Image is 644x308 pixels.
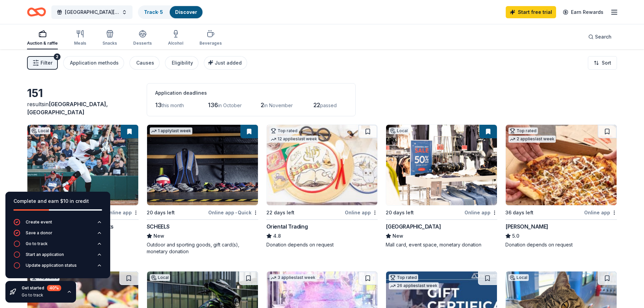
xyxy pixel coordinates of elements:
div: Application deadlines [155,89,347,97]
div: 3 applies last week [269,274,317,281]
div: 1 apply last week [150,127,192,135]
button: Alcohol [168,27,183,49]
span: 136 [208,101,218,109]
span: in November [264,102,293,108]
button: Meals [74,27,86,49]
div: Alcohol [168,41,183,46]
div: [PERSON_NAME] [505,222,548,231]
span: [GEOGRAPHIC_DATA], [GEOGRAPHIC_DATA] [27,101,108,116]
div: Complete and earn $10 in credit [14,197,102,205]
div: 151 [27,87,139,100]
span: in October [218,102,242,108]
button: Causes [129,56,160,70]
a: Image for Fargo Moorhead RedhawksLocal36 days leftOnline appFargo [PERSON_NAME] RedhawksNewTicket... [27,124,139,248]
a: Home [27,4,46,20]
div: 2 [54,53,61,60]
div: 2 applies last week [508,136,556,143]
span: New [153,232,164,240]
div: Application methods [70,59,119,67]
span: Filter [41,59,52,67]
div: Local [30,127,50,134]
div: Auction & raffle [27,41,58,46]
div: Top rated [269,127,299,134]
div: Top rated [508,127,538,134]
a: Image for Oriental TradingTop rated12 applieslast week22 days leftOnline appOriental Trading4.8Do... [266,124,378,248]
span: 22 [313,101,320,109]
span: Sort [602,59,611,67]
div: 40 % [47,285,61,291]
div: Create event [26,219,52,225]
div: 12 applies last week [269,136,318,143]
div: Start an application [26,252,64,257]
div: Online app [464,208,497,217]
div: Go to track [26,241,48,246]
span: 2 [261,101,264,109]
div: Local [389,127,409,134]
div: [GEOGRAPHIC_DATA] [386,222,441,231]
button: Just added [204,56,247,70]
span: 4.8 [273,232,281,240]
a: Earn Rewards [559,6,607,18]
div: Meals [74,41,86,46]
span: [GEOGRAPHIC_DATA][DEMOGRAPHIC_DATA] [65,8,119,16]
span: this month [162,102,184,108]
span: 5.0 [512,232,519,240]
button: Track· 5Discover [138,5,203,19]
img: Image for Oriental Trading [267,125,378,205]
div: SCHEELS [147,222,170,231]
span: 13 [155,101,162,109]
span: passed [320,102,337,108]
span: Just added [215,60,242,66]
button: [GEOGRAPHIC_DATA][DEMOGRAPHIC_DATA] [51,5,133,19]
button: Search [583,30,617,44]
div: Snacks [102,41,117,46]
div: Update application status [26,263,77,268]
button: Sort [588,56,617,70]
a: Discover [175,9,197,15]
button: Save a donor [14,230,102,240]
div: Go to track [22,292,61,298]
div: Online app [345,208,378,217]
button: Snacks [102,27,117,49]
img: Image for Casey's [506,125,617,205]
button: Beverages [199,27,222,49]
button: Desserts [133,27,152,49]
span: Search [595,33,612,41]
img: Image for Fargo Moorhead Redhawks [27,125,138,205]
button: Go to track [14,240,102,251]
div: 20 days left [386,209,414,217]
div: Donation depends on request [505,241,617,248]
div: Donation depends on request [266,241,378,248]
div: Local [508,274,529,281]
div: Local [150,274,170,281]
div: 26 applies last week [389,282,439,289]
img: Image for West Acres Mall [386,125,497,205]
div: Mall card, event space, monetary donation [386,241,497,248]
div: Causes [136,59,154,67]
button: Eligibility [165,56,198,70]
img: Image for SCHEELS [147,125,258,205]
span: in [27,101,108,116]
a: Image for Casey'sTop rated2 applieslast week36 days leftOnline app[PERSON_NAME]5.0Donation depend... [505,124,617,248]
div: Online app Quick [208,208,258,217]
span: New [392,232,403,240]
div: Beverages [199,41,222,46]
div: Online app [106,208,139,217]
div: 22 days left [266,209,294,217]
div: Outdoor and sporting goods, gift card(s), monetary donation [147,241,258,255]
button: Filter2 [27,56,58,70]
button: Update application status [14,262,102,273]
div: 20 days left [147,209,175,217]
div: results [27,100,139,116]
div: Online app [584,208,617,217]
div: Save a donor [26,230,52,236]
button: Create event [14,219,102,230]
a: Start free trial [506,6,556,18]
div: Eligibility [172,59,193,67]
button: Start an application [14,251,102,262]
div: Desserts [133,41,152,46]
div: 36 days left [505,209,533,217]
div: Oriental Trading [266,222,308,231]
button: Application methods [63,56,124,70]
span: • [235,210,237,215]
